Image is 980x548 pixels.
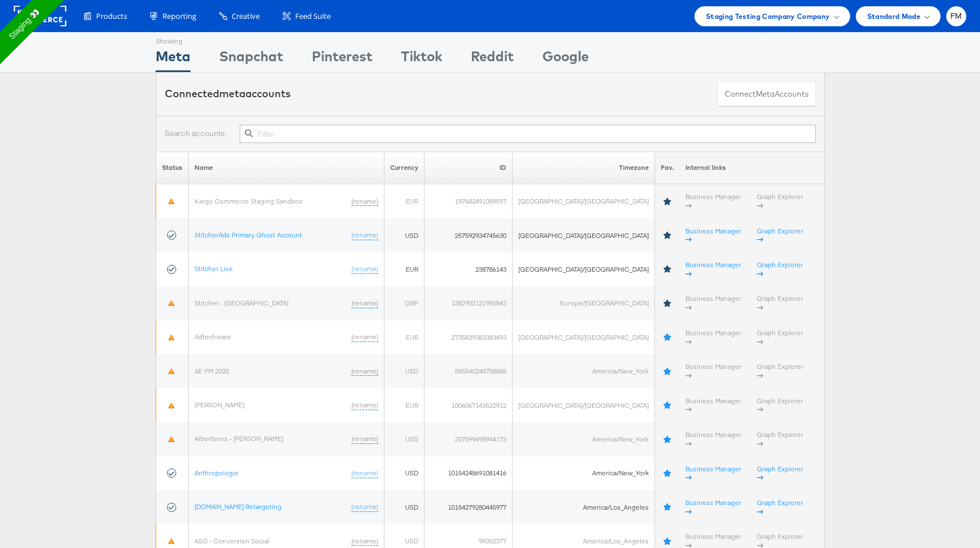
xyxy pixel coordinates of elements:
[351,197,378,207] a: (rename)
[384,388,424,422] td: EUR
[351,231,378,240] a: (rename)
[165,86,291,101] div: Connected accounts
[195,231,302,239] a: StitcherAds Primary Ghost Account
[384,152,424,184] th: Currency
[351,434,378,444] a: (rename)
[685,498,741,516] a: Business Manager
[384,354,424,388] td: USD
[384,422,424,456] td: USD
[188,152,384,184] th: Name
[195,264,233,273] a: Stitcher Live
[195,197,303,205] a: Kargo Commerce Staging Sandbox
[195,332,231,341] a: Adtechware
[351,400,378,410] a: (rename)
[424,219,512,252] td: 257592934745630
[195,502,281,511] a: [DOMAIN_NAME] Retargeting
[156,152,188,184] th: Status
[757,396,803,414] a: Graph Explorer
[195,400,244,409] a: [PERSON_NAME]
[757,498,803,516] a: Graph Explorer
[424,422,512,456] td: 257599498944173
[685,430,741,448] a: Business Manager
[424,252,512,286] td: 238786143
[162,11,196,22] span: Reporting
[384,252,424,286] td: EUR
[424,354,512,388] td: 585540248758886
[424,184,512,219] td: 197682491089597
[512,388,654,422] td: [GEOGRAPHIC_DATA]/[GEOGRAPHIC_DATA]
[512,490,654,524] td: America/Los_Angeles
[512,286,654,320] td: Europe/[GEOGRAPHIC_DATA]
[512,422,654,456] td: America/New_York
[351,367,378,376] a: (rename)
[512,320,654,354] td: [GEOGRAPHIC_DATA]/[GEOGRAPHIC_DATA]
[424,152,512,184] th: ID
[757,227,803,244] a: Graph Explorer
[512,152,654,184] th: Timezone
[512,456,654,490] td: America/New_York
[685,464,741,482] a: Business Manager
[757,192,803,210] a: Graph Explorer
[512,252,654,286] td: [GEOGRAPHIC_DATA]/[GEOGRAPHIC_DATA]
[685,328,741,346] a: Business Manager
[757,294,803,312] a: Graph Explorer
[717,81,816,107] button: ConnectmetaAccounts
[384,219,424,252] td: USD
[219,87,245,100] span: meta
[195,299,288,307] a: Stitcher - [GEOGRAPHIC_DATA]
[867,10,921,22] span: Standard Mode
[195,367,229,375] a: AE PM 2020
[401,46,442,72] div: Tiktok
[351,264,378,274] a: (rename)
[757,362,803,380] a: Graph Explorer
[756,89,775,100] span: meta
[685,227,741,244] a: Business Manager
[706,10,830,22] span: Staging Testing Company Company
[384,490,424,524] td: USD
[424,456,512,490] td: 10154248691081416
[384,184,424,219] td: EUR
[384,456,424,490] td: USD
[757,430,803,448] a: Graph Explorer
[295,11,331,22] span: Feed Suite
[351,537,378,546] a: (rename)
[219,46,283,72] div: Snapchat
[757,328,803,346] a: Graph Explorer
[757,260,803,278] a: Graph Explorer
[685,362,741,380] a: Business Manager
[424,286,512,320] td: 1382902121955843
[757,464,803,482] a: Graph Explorer
[195,468,239,477] a: Anthropologie
[685,294,741,312] a: Business Manager
[471,46,514,72] div: Reddit
[351,332,378,342] a: (rename)
[424,388,512,422] td: 1006067143522912
[685,260,741,278] a: Business Manager
[424,320,512,354] td: 2735839383383493
[351,299,378,308] a: (rename)
[312,46,372,72] div: Pinterest
[195,537,269,545] a: ASO - Conversion Social
[512,184,654,219] td: [GEOGRAPHIC_DATA]/[GEOGRAPHIC_DATA]
[156,46,191,72] div: Meta
[685,396,741,414] a: Business Manager
[351,502,378,512] a: (rename)
[351,468,378,478] a: (rename)
[424,490,512,524] td: 10154279280445977
[512,219,654,252] td: [GEOGRAPHIC_DATA]/[GEOGRAPHIC_DATA]
[542,46,589,72] div: Google
[685,192,741,210] a: Business Manager
[195,434,283,443] a: Albertsons - [PERSON_NAME]
[512,354,654,388] td: America/New_York
[384,320,424,354] td: EUR
[232,11,260,22] span: Creative
[156,33,191,46] div: Showing
[950,13,962,20] span: FM
[384,286,424,320] td: GBP
[96,11,127,22] span: Products
[240,125,815,143] input: Filter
